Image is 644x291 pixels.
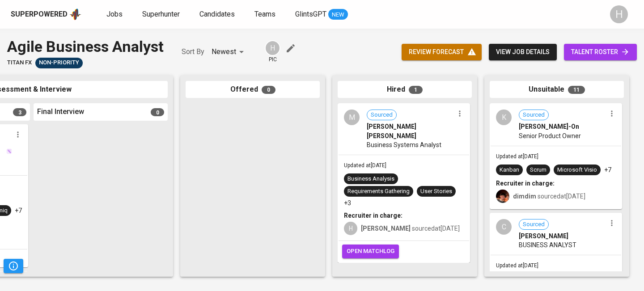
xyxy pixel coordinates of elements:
[519,131,581,140] span: Senior Product Owner
[489,44,557,60] button: view job details
[490,103,622,209] div: KSourced[PERSON_NAME]-OnSenior Product OwnerUpdated at[DATE]KanbanScrumMicrosoft Visio+7Recruiter...
[530,166,547,174] div: Scrum
[361,225,460,232] span: sourced at [DATE]
[564,44,637,60] a: talent roster
[496,46,550,58] span: view job details
[610,5,628,23] div: H
[11,9,68,20] div: Superpowered
[182,46,204,57] p: Sort By
[254,10,275,18] span: Teams
[344,212,402,219] b: Recruiter in charge:
[496,180,555,187] b: Recruiter in charge:
[151,108,164,116] span: 0
[347,246,394,257] span: open matchlog
[361,225,411,232] b: [PERSON_NAME]
[500,166,519,174] div: Kanban
[106,10,123,18] span: Jobs
[186,81,320,98] div: Offered
[402,44,482,60] button: review forecast
[15,206,22,215] p: +7
[7,36,164,58] div: Agile Business Analyst
[513,193,585,200] span: sourced at [DATE]
[496,190,509,203] img: diemas@glints.com
[338,81,472,98] div: Hired
[604,165,611,174] p: +7
[342,245,399,258] button: open matchlog
[557,166,597,174] div: Microsoft Visio
[262,86,275,94] span: 0
[212,44,247,60] div: Newest
[7,59,32,67] span: Titan FX
[367,111,396,119] span: Sourced
[409,86,423,94] span: 1
[496,153,538,160] span: Updated at [DATE]
[199,9,237,20] a: Candidates
[496,219,512,235] div: C
[519,220,548,229] span: Sourced
[496,110,512,125] div: K
[328,10,348,19] span: NEW
[265,40,280,63] div: pic
[4,259,23,273] button: Pipeline Triggers
[519,232,568,240] span: [PERSON_NAME]
[254,9,277,20] a: Teams
[265,40,280,56] div: H
[420,187,452,196] div: User Stories
[496,262,538,269] span: Updated at [DATE]
[295,10,326,18] span: GlintsGPT
[295,9,348,20] a: GlintsGPT NEW
[69,8,81,21] img: app logo
[347,187,410,196] div: Requirements Gathering
[35,58,83,68] div: Talent(s) in Pipeline’s Final Stages
[212,46,236,57] p: Newest
[367,140,441,149] span: Business Systems Analyst
[37,107,84,117] span: Final Interview
[199,10,235,18] span: Candidates
[11,8,81,21] a: Superpoweredapp logo
[35,59,83,67] span: Non-Priority
[409,46,475,58] span: review forecast
[344,162,386,169] span: Updated at [DATE]
[347,175,394,183] div: Business Analysis
[344,110,360,125] div: M
[338,103,470,263] div: MSourced[PERSON_NAME] [PERSON_NAME]Business Systems AnalystUpdated at[DATE]Business AnalysisRequi...
[519,240,576,249] span: BUSINESS ANALYST
[344,198,351,207] p: +3
[513,193,536,200] b: dimdim
[13,108,26,116] span: 3
[568,86,585,94] span: 11
[142,9,182,20] a: Superhunter
[6,148,12,154] img: magic_wand.svg
[519,111,548,119] span: Sourced
[571,46,630,58] span: talent roster
[367,122,454,140] span: [PERSON_NAME] [PERSON_NAME]
[142,10,180,18] span: Superhunter
[519,122,579,131] span: [PERSON_NAME]-On
[344,222,357,235] div: H
[106,9,124,20] a: Jobs
[490,81,624,98] div: Unsuitable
